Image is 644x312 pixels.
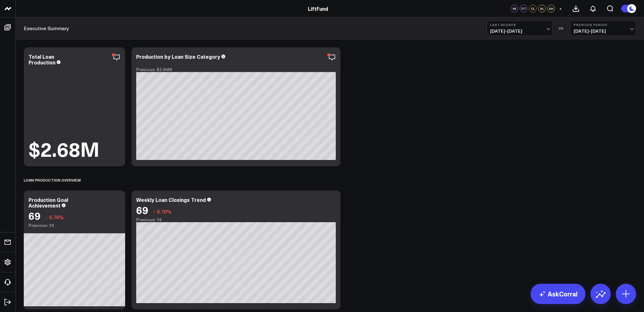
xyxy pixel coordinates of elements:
[49,214,64,221] span: 6.76%
[490,29,549,34] span: [DATE] - [DATE]
[29,53,55,66] div: Total Loan Production
[531,284,585,304] a: AskCorral
[136,196,206,203] div: Weekly Loan Closings Trend
[29,196,68,209] div: Production Goal Achievement
[29,210,41,221] div: 69
[538,5,546,12] div: AL
[490,23,549,27] b: Last 30 Days
[136,204,148,216] div: 69
[559,6,562,11] span: +
[574,23,633,27] b: Previous Period
[557,5,564,12] button: +
[136,53,220,60] div: Production by Loan Size Category
[556,26,567,30] div: VS
[574,29,633,34] span: [DATE] - [DATE]
[529,5,537,12] div: CL
[511,5,518,12] div: VK
[157,208,171,215] span: 6.76%
[520,5,527,12] div: DT
[570,21,636,36] button: Previous Period[DATE]-[DATE]
[308,5,328,12] a: LiftFund
[29,223,120,228] div: Previous: 74
[153,207,156,216] span: ↓
[45,213,48,221] span: ↓
[487,21,552,36] button: Last 30 Days[DATE]-[DATE]
[136,217,336,222] div: Previous: 74
[24,25,69,32] a: Executive Summary
[24,173,81,187] div: Loan Production Overview
[136,67,336,72] div: Previous: $2.94M
[547,5,555,12] div: AH
[29,139,99,158] div: $2.68M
